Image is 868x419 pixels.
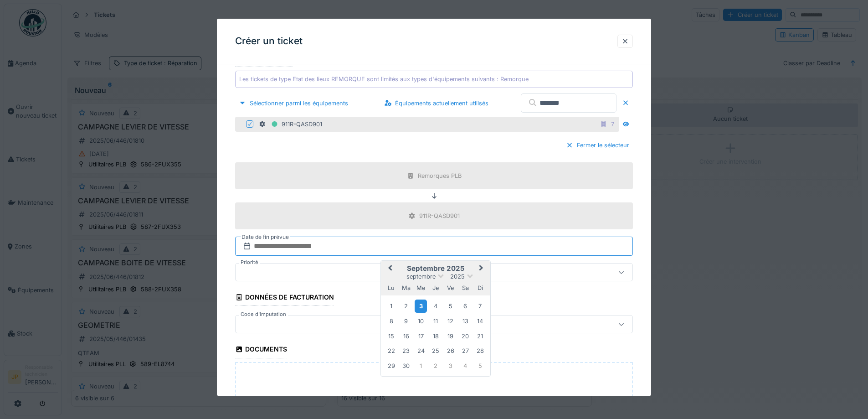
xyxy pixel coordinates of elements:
div: Choose mercredi 10 septembre 2025 [415,316,427,328]
label: Date de fin prévue [241,233,290,243]
div: Choose mercredi 1 octobre 2025 [415,360,427,372]
label: Code d'imputation [239,311,288,319]
div: mercredi [415,282,427,294]
div: Choose dimanche 14 septembre 2025 [474,316,486,328]
button: Previous Month [382,262,396,277]
div: dimanche [474,282,486,294]
div: Choose samedi 6 septembre 2025 [459,300,472,312]
div: Choose mardi 23 septembre 2025 [400,345,412,357]
div: Les tickets de type Etat des lieux REMORQUE sont limités aux types d'équipements suivants : Remorque [239,75,529,84]
h2: septembre 2025 [381,265,490,273]
div: Choose mardi 9 septembre 2025 [400,316,412,328]
div: Choose vendredi 12 septembre 2025 [444,316,457,328]
div: Choose samedi 13 septembre 2025 [459,316,472,328]
div: Équipements actuellement utilisés [380,97,492,109]
div: Choose samedi 4 octobre 2025 [459,360,472,372]
div: Sélectionner parmi les équipements [235,97,352,109]
div: Choose dimanche 5 octobre 2025 [474,360,486,372]
div: Données de facturation [235,291,334,306]
div: Choose dimanche 7 septembre 2025 [474,300,486,312]
div: Choose vendredi 5 septembre 2025 [444,300,457,312]
div: Choose dimanche 21 septembre 2025 [474,330,486,342]
div: Month septembre, 2025 [384,299,488,373]
div: 911R-QASD901 [259,119,322,130]
div: Localisation [235,52,293,67]
div: Choose vendredi 19 septembre 2025 [444,330,457,342]
div: Fermer le sélecteur [562,139,633,151]
div: vendredi [444,282,457,294]
div: Choose jeudi 25 septembre 2025 [430,345,442,357]
div: lundi [385,282,397,294]
div: Choose mardi 16 septembre 2025 [400,330,412,342]
span: 2025 [450,274,465,280]
div: 7 [611,120,614,129]
div: Choose lundi 1 septembre 2025 [385,300,397,312]
div: Choose mercredi 24 septembre 2025 [415,345,427,357]
div: Choose jeudi 2 octobre 2025 [430,360,442,372]
div: mardi [400,282,412,294]
div: Documents [235,343,287,358]
div: Remorques PLB [418,172,462,181]
div: jeudi [430,282,442,294]
div: Choose lundi 15 septembre 2025 [385,330,397,342]
div: Choose jeudi 11 septembre 2025 [430,316,442,328]
div: Choose vendredi 26 septembre 2025 [444,345,457,357]
span: septembre [406,274,436,280]
div: Choose jeudi 4 septembre 2025 [430,300,442,312]
div: Choose mardi 30 septembre 2025 [400,360,412,372]
label: Priorité [239,259,260,267]
div: Choose mardi 2 septembre 2025 [400,300,412,312]
div: Choose jeudi 18 septembre 2025 [430,330,442,342]
div: samedi [459,282,472,294]
div: Choose samedi 20 septembre 2025 [459,330,472,342]
h3: Créer un ticket [235,36,303,47]
div: Choose lundi 22 septembre 2025 [385,345,397,357]
div: Choose mercredi 17 septembre 2025 [415,330,427,342]
div: Choose lundi 8 septembre 2025 [385,316,397,328]
div: 911R-QASD901 [419,212,460,221]
div: Choose samedi 27 septembre 2025 [459,345,472,357]
div: Choose mercredi 3 septembre 2025 [415,300,427,313]
div: Choose lundi 29 septembre 2025 [385,360,397,372]
div: Choose vendredi 3 octobre 2025 [444,360,457,372]
button: Next Month [475,262,489,277]
div: Choose dimanche 28 septembre 2025 [474,345,486,357]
